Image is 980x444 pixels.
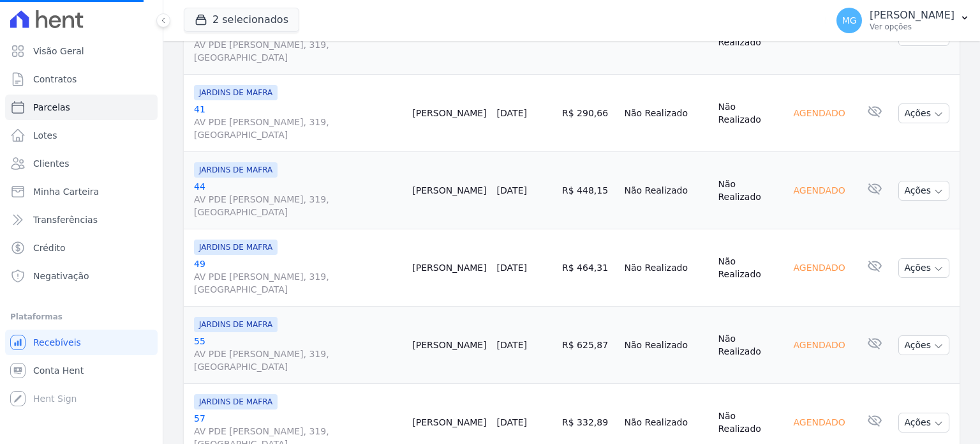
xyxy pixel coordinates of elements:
[407,152,491,229] td: [PERSON_NAME]
[194,103,402,141] a: 41AV PDE [PERSON_NAME], 319, [GEOGRAPHIC_DATA]
[33,185,99,198] span: Minha Carteira
[194,335,402,373] a: 55AV PDE [PERSON_NAME], 319, [GEOGRAPHIC_DATA]
[194,317,278,332] span: JARDINS DE MAFRA
[33,336,81,349] span: Recebíveis
[5,66,158,92] a: Contratos
[5,330,158,355] a: Recebíveis
[194,394,278,410] span: JARDINS DE MAFRA
[194,348,402,373] span: AV PDE [PERSON_NAME], 319, [GEOGRAPHIC_DATA]
[713,229,783,307] td: Não Realizado
[5,263,158,289] a: Negativação
[33,241,66,254] span: Crédito
[619,152,713,229] td: Não Realizado
[557,75,619,152] td: R$ 290,66
[407,307,491,384] td: [PERSON_NAME]
[407,229,491,307] td: [PERSON_NAME]
[194,257,402,296] a: 49AV PDE [PERSON_NAME], 319, [GEOGRAPHIC_DATA]
[33,129,57,142] span: Lotes
[194,193,402,218] span: AV PDE [PERSON_NAME], 319, [GEOGRAPHIC_DATA]
[5,123,158,148] a: Lotes
[5,207,158,233] a: Transferências
[713,75,783,152] td: Não Realizado
[194,180,402,218] a: 44AV PDE [PERSON_NAME], 319, [GEOGRAPHIC_DATA]
[33,101,70,114] span: Parcelas
[898,258,949,278] button: Ações
[33,270,89,282] span: Negativação
[33,73,77,86] span: Contratos
[898,335,949,355] button: Ações
[5,151,158,176] a: Clientes
[497,185,527,195] a: [DATE]
[788,104,850,122] div: Agendado
[788,181,850,199] div: Agendado
[898,181,949,201] button: Ações
[194,240,278,255] span: JARDINS DE MAFRA
[713,152,783,229] td: Não Realizado
[194,270,402,296] span: AV PDE [PERSON_NAME], 319, [GEOGRAPHIC_DATA]
[194,26,402,64] a: 39AV PDE [PERSON_NAME], 319, [GEOGRAPHIC_DATA]
[33,364,84,377] span: Conta Hent
[619,229,713,307] td: Não Realizado
[842,16,857,25] span: MG
[33,45,84,57] span: Visão Geral
[557,229,619,307] td: R$ 464,31
[788,336,850,354] div: Agendado
[497,108,527,118] a: [DATE]
[826,3,980,38] button: MG [PERSON_NAME] Ver opções
[497,263,527,273] a: [DATE]
[194,38,402,64] span: AV PDE [PERSON_NAME], 319, [GEOGRAPHIC_DATA]
[497,340,527,350] a: [DATE]
[5,95,158,120] a: Parcelas
[194,85,278,100] span: JARDINS DE MAFRA
[619,75,713,152] td: Não Realizado
[497,417,527,427] a: [DATE]
[898,413,949,433] button: Ações
[5,235,158,261] a: Crédito
[870,9,954,22] p: [PERSON_NAME]
[407,75,491,152] td: [PERSON_NAME]
[898,103,949,123] button: Ações
[33,157,69,170] span: Clientes
[5,358,158,383] a: Conta Hent
[713,307,783,384] td: Não Realizado
[557,152,619,229] td: R$ 448,15
[788,413,850,431] div: Agendado
[184,8,299,32] button: 2 selecionados
[33,213,98,226] span: Transferências
[557,307,619,384] td: R$ 625,87
[5,179,158,204] a: Minha Carteira
[870,22,954,32] p: Ver opções
[194,162,278,178] span: JARDINS DE MAFRA
[619,307,713,384] td: Não Realizado
[5,38,158,64] a: Visão Geral
[10,309,152,325] div: Plataformas
[194,116,402,141] span: AV PDE [PERSON_NAME], 319, [GEOGRAPHIC_DATA]
[788,259,850,277] div: Agendado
